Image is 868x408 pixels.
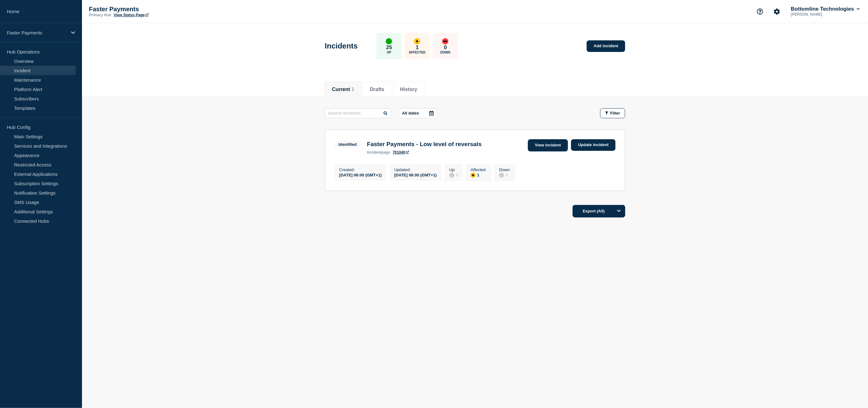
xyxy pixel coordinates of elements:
h3: Faster Payments - Low level of reversals [367,141,482,148]
button: Bottomline Technologies [790,6,861,12]
p: Affected [409,51,426,54]
p: 1 [416,44,419,51]
button: History [400,87,417,92]
button: Export (All) [573,205,625,217]
p: Affected : [471,167,487,172]
div: down [442,38,448,44]
a: Update incident [571,139,615,151]
input: Search incidents [325,108,391,118]
p: Faster Payments [7,30,67,35]
div: 0 [449,172,458,178]
button: Drafts [370,87,384,92]
div: [DATE] 06:00 (GMT+1) [339,172,382,177]
p: Up [387,51,391,54]
span: Filter [610,111,620,115]
p: All dates [402,111,419,115]
p: Created : [339,167,382,172]
p: page [367,150,390,155]
p: Updated : [394,167,437,172]
span: incident [367,150,381,155]
p: Down [441,51,451,54]
div: disabled [449,173,454,178]
div: up [386,38,392,44]
span: 1 [351,87,354,92]
p: Up : [449,167,458,172]
div: 1 [471,172,487,178]
p: 25 [386,44,392,51]
button: Account settings [770,5,784,18]
div: 0 [499,172,511,178]
a: 701040 [393,150,409,155]
p: 0 [444,44,447,51]
button: All dates [399,108,437,118]
a: View Status Page [114,13,148,17]
a: Add incident [587,40,625,52]
p: Faster Payments [89,6,214,13]
span: Identified [334,141,361,148]
div: [DATE] 06:00 (GMT+1) [394,172,437,177]
h1: Incidents [325,42,358,50]
div: affected [414,38,420,44]
div: affected [471,173,476,178]
a: View incident [528,139,568,151]
button: Options [613,205,625,217]
p: Down : [499,167,511,172]
button: Support [753,5,767,18]
p: [PERSON_NAME] [790,12,855,17]
p: Primary Hub [89,13,111,17]
div: disabled [499,173,504,178]
button: Current 1 [332,87,354,92]
button: Filter [600,108,625,118]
